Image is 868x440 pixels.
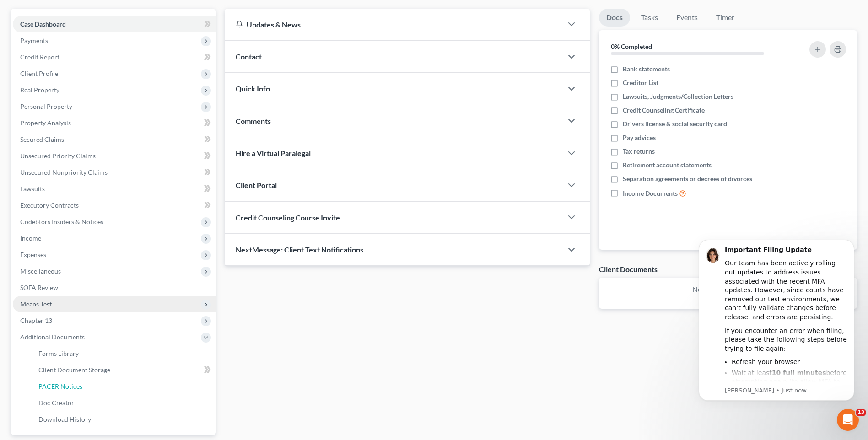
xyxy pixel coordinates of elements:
span: Forms Library [38,349,79,357]
span: Hire a Virtual Paralegal [236,149,311,157]
span: SOFA Review [20,284,58,291]
span: Secured Claims [20,135,64,143]
a: Executory Contracts [13,197,216,214]
span: Doc Creator [38,399,74,407]
a: Secured Claims [13,131,216,148]
span: Chapter 13 [20,317,52,324]
span: Additional Documents [20,333,85,341]
span: Personal Property [20,102,72,110]
a: Credit Report [13,49,216,65]
span: Bank statements [623,64,670,74]
span: Separation agreements or decrees of divorces [623,174,752,183]
div: Updates & News [236,20,551,29]
span: Credit Counseling Course Invite [236,213,340,222]
span: Unsecured Nonpriority Claims [20,168,108,176]
span: Case Dashboard [20,20,66,28]
a: Client Document Storage [31,362,216,378]
a: Docs [599,9,630,27]
span: Client Portal [236,181,277,189]
strong: 0% Completed [611,43,652,50]
span: NextMessage: Client Text Notifications [236,245,363,254]
span: Credit Counseling Certificate [623,106,705,115]
span: Download History [38,415,91,423]
span: Property Analysis [20,119,71,127]
span: Comments [236,117,271,125]
span: Unsecured Priority Claims [20,152,96,160]
span: Retirement account statements [623,161,712,170]
span: 13 [856,409,866,416]
span: Quick Info [236,84,270,93]
a: Unsecured Priority Claims [13,148,216,164]
span: PACER Notices [38,382,82,390]
a: Timer [709,9,742,27]
a: SOFA Review [13,279,216,296]
span: Income Documents [623,189,678,198]
span: Payments [20,37,48,44]
span: Lawsuits [20,185,45,193]
span: Codebtors Insiders & Notices [20,218,103,225]
span: Contact [236,52,262,61]
a: Doc Creator [31,395,216,411]
span: Means Test [20,300,52,308]
a: PACER Notices [31,378,216,395]
span: Miscellaneous [20,267,61,275]
span: Real Property [20,86,59,94]
span: Credit Report [20,53,59,61]
iframe: Intercom live chat [837,409,859,431]
span: Pay advices [623,133,656,142]
a: Tasks [634,9,665,27]
a: Events [669,9,705,27]
a: Property Analysis [13,115,216,131]
a: Case Dashboard [13,16,216,32]
span: Lawsuits, Judgments/Collection Letters [623,92,733,101]
span: Client Document Storage [38,366,110,374]
div: Client Documents [599,264,658,274]
span: Tax returns [623,147,655,156]
a: Download History [31,411,216,428]
span: Executory Contracts [20,201,79,209]
a: Lawsuits [13,181,216,197]
span: Creditor List [623,78,658,87]
iframe: Intercom notifications message [685,228,868,435]
a: Forms Library [31,345,216,362]
a: Unsecured Nonpriority Claims [13,164,216,181]
span: Expenses [20,251,46,258]
p: No client documents yet. [606,285,850,294]
span: Client Profile [20,70,58,77]
span: Drivers license & social security card [623,119,727,129]
span: Income [20,234,41,242]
